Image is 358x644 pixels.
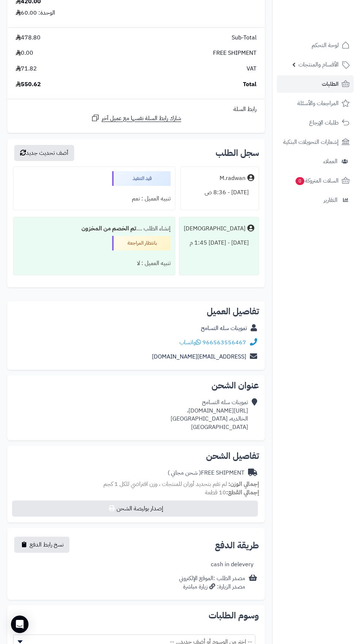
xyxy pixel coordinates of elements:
[11,616,28,633] div: Open Intercom Messenger
[18,222,171,236] div: إنشاء الطلب ....
[184,236,254,250] div: [DATE] - [DATE] 1:45 م
[18,192,171,206] div: تنبيه العميل : نعم
[179,338,201,347] a: واتساب
[213,49,256,57] span: FREE SHIPMENT
[308,5,351,21] img: logo-2.png
[10,105,262,114] div: رابط السلة
[112,236,171,250] div: بانتظار المراجعة
[16,65,37,73] span: 71.82
[215,541,259,550] h2: طريقة الدفع
[103,480,227,488] span: لم تقم بتحديد أوزان للمنتجات ، وزن افتراضي للكل 1 كجم
[13,307,259,316] h2: تفاصيل العميل
[171,398,248,432] div: تموينات سله التسامح [URL][DOMAIN_NAME]، الخالديه، [GEOGRAPHIC_DATA] [GEOGRAPHIC_DATA]
[277,75,354,93] a: الطلبات
[81,224,136,233] b: تم الخصم من المخزون
[14,145,74,161] button: أضف تحديث جديد
[112,171,171,186] div: قيد التنفيذ
[168,469,244,477] div: FREE SHIPMENT
[211,560,254,569] div: cash in delevery
[205,488,259,497] small: 10 قطعة
[14,537,69,553] button: نسخ رابط الدفع
[184,225,245,233] div: [DEMOGRAPHIC_DATA]
[13,452,259,460] h2: تفاصيل الشحن
[322,79,339,89] span: الطلبات
[277,114,354,131] a: طلبات الإرجاع
[295,176,339,186] span: السلات المتروكة
[277,191,354,209] a: التقارير
[243,80,256,89] span: Total
[13,381,259,390] h2: عنوان الشحن
[30,540,64,549] span: نسخ رابط الدفع
[201,324,247,333] a: تموينات سله التسامح
[277,172,354,189] a: السلات المتروكة0
[152,352,246,361] a: [EMAIL_ADDRESS][DOMAIN_NAME]
[277,95,354,112] a: المراجعات والأسئلة
[13,611,259,620] h2: وسوم الطلبات
[324,195,338,205] span: التقارير
[228,480,259,488] strong: إجمالي الوزن:
[226,488,259,497] strong: إجمالي القطع:
[16,80,41,89] span: 550.62
[220,174,245,183] div: M.radwan
[18,256,171,271] div: تنبيه العميل : لا
[202,338,246,347] a: 966563556467
[168,468,201,477] span: ( شحن مجاني )
[16,49,33,57] span: 0.00
[312,40,339,50] span: لوحة التحكم
[296,177,304,185] span: 0
[323,156,338,166] span: العملاء
[179,583,245,591] div: مصدر الزيارة: زيارة مباشرة
[309,118,339,128] span: طلبات الإرجاع
[277,153,354,170] a: العملاء
[298,60,339,70] span: الأقسام والمنتجات
[102,114,181,123] span: شارك رابط السلة نفسها مع عميل آخر
[283,137,339,147] span: إشعارات التحويلات البنكية
[16,9,55,17] div: الوحدة: 60.00
[247,65,256,73] span: VAT
[277,37,354,54] a: لوحة التحكم
[232,34,256,42] span: Sub-Total
[216,149,259,157] h3: سجل الطلب
[277,133,354,151] a: إشعارات التحويلات البنكية
[297,98,339,108] span: المراجعات والأسئلة
[185,185,254,200] div: [DATE] - 8:36 ص
[16,34,41,42] span: 478.80
[91,114,181,123] a: شارك رابط السلة نفسها مع عميل آخر
[12,501,258,517] button: إصدار بوليصة الشحن
[179,574,245,591] div: مصدر الطلب :الموقع الإلكتروني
